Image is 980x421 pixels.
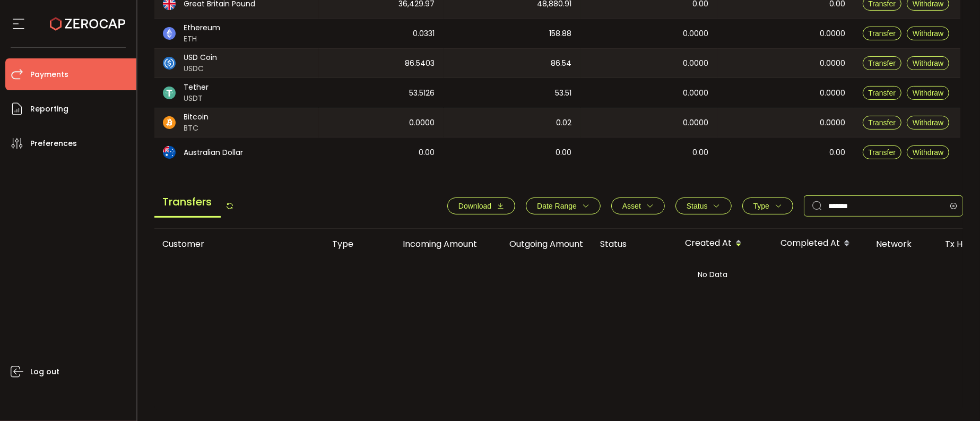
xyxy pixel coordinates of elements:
span: 0.00 [556,147,572,159]
span: Status [687,202,708,210]
span: 0.0000 [820,57,846,70]
span: Preferences [30,136,77,151]
button: Withdraw [907,27,949,40]
span: 86.54 [551,57,572,70]
div: Completed At [773,235,868,253]
span: USD Coin [184,52,218,63]
span: Reporting [30,101,68,117]
span: 0.0331 [413,28,435,40]
span: BTC [184,123,209,134]
span: 158.88 [550,28,572,40]
span: 0.0000 [820,28,846,40]
img: btc_portfolio.svg [163,116,176,129]
span: Log out [30,364,59,380]
span: USDT [184,93,209,104]
span: Withdraw [913,148,943,157]
span: Withdraw [913,118,943,127]
img: usdt_portfolio.svg [163,87,176,99]
span: 53.5126 [410,87,435,99]
div: Outgoing Amount [486,238,592,250]
span: Transfer [869,89,896,97]
div: Type [324,238,380,250]
button: Transfer [863,56,902,70]
span: Date Range [537,202,577,210]
span: Transfers [154,187,221,218]
span: Withdraw [913,89,943,97]
button: Transfer [863,27,902,40]
button: Withdraw [907,145,949,159]
span: Type [753,202,769,210]
button: Status [675,197,732,214]
span: 0.00 [693,147,709,159]
button: Transfer [863,116,902,130]
div: Status [592,238,677,250]
span: Australian Dollar [184,147,244,158]
button: Date Range [526,197,601,214]
button: Transfer [863,145,902,159]
span: 0.00 [830,147,846,159]
div: Network [868,238,937,250]
span: Withdraw [913,59,943,67]
span: 0.00 [419,147,435,159]
button: Withdraw [907,116,949,130]
span: 86.5403 [405,57,435,70]
span: Withdraw [913,29,943,38]
button: Withdraw [907,86,949,100]
span: 0.0000 [683,117,709,129]
img: aud_portfolio.svg [163,146,176,159]
div: Created At [677,235,773,253]
img: usdc_portfolio.svg [163,57,176,70]
span: 0.0000 [683,87,709,99]
span: 0.0000 [683,28,709,40]
button: Download [447,197,515,214]
button: Asset [611,197,665,214]
span: Transfer [869,29,896,38]
span: Bitcoin [184,111,209,123]
span: 0.0000 [683,57,709,70]
span: ETH [184,33,221,45]
span: Transfer [869,118,896,127]
button: Transfer [863,86,902,100]
span: 0.02 [557,117,572,129]
button: Withdraw [907,56,949,70]
span: Asset [622,202,641,210]
span: 0.0000 [820,87,846,99]
span: Transfer [869,148,896,157]
div: Incoming Amount [380,238,486,250]
iframe: Chat Widget [927,370,980,421]
span: Tether [184,82,209,93]
img: eth_portfolio.svg [163,27,176,40]
div: Customer [154,238,324,250]
span: Payments [30,67,68,82]
span: Transfer [869,59,896,67]
span: Ethereum [184,22,221,33]
span: Download [458,202,491,210]
span: 0.0000 [820,117,846,129]
span: USDC [184,63,218,74]
span: 0.0000 [410,117,435,129]
button: Type [742,197,793,214]
span: 53.51 [556,87,572,99]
